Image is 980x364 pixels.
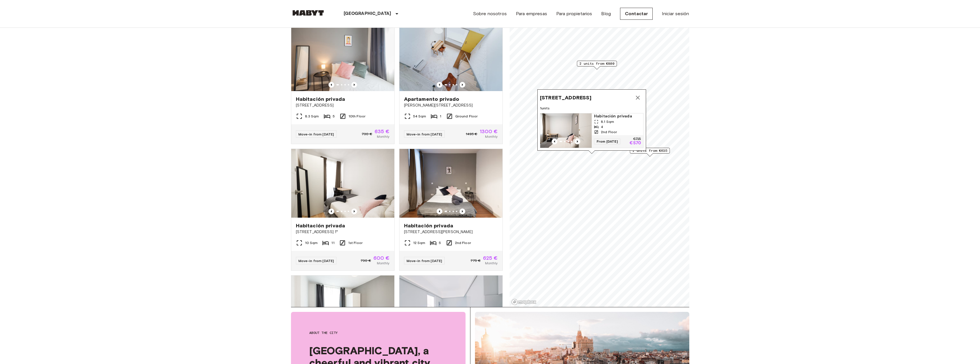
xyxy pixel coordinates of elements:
[377,261,389,266] span: Monthly
[328,208,334,214] button: Previous image
[632,148,667,153] span: 1 units from €635
[291,22,395,144] a: Marketing picture of unit ES-15-048-001-03HPrevious imagePrevious imageHabitación privada[STREET_...
[440,114,441,119] span: 1
[349,114,366,119] span: 10th Floor
[466,131,478,137] span: 1495 €
[305,240,318,245] span: 10 Sqm
[377,134,389,139] span: Monthly
[404,222,454,229] span: Habitación privada
[291,10,325,16] img: Habyt
[296,96,345,103] span: Habitación privada
[516,10,547,17] a: Para empresas
[473,10,507,17] a: Sobre nosotros
[537,89,646,154] div: Map marker
[296,229,390,235] span: [STREET_ADDRESS] 1°
[575,139,580,144] button: Previous image
[331,240,334,245] span: 11
[296,103,390,108] span: [STREET_ADDRESS]
[399,22,503,144] a: Marketing picture of unit ES-15-025-001-01HPrevious imagePrevious imageApartamento privado[PERSON...
[344,10,391,17] p: [GEOGRAPHIC_DATA]
[291,149,395,271] a: Marketing picture of unit ES-15-009-001-03HPrevious imagePrevious imageHabitación privada[STREET_...
[483,255,498,261] span: 625 €
[540,113,592,148] img: Marketing picture of unit ES-15-035-001-03H
[455,114,478,119] span: Ground Floor
[291,149,394,218] img: Marketing picture of unit ES-15-009-001-03H
[540,94,591,101] span: [STREET_ADDRESS]
[577,61,617,70] div: Map marker
[407,132,442,136] span: Move-in from [DATE]
[601,129,617,135] span: 2nd Floor
[470,258,481,263] span: 775 €
[601,10,611,17] a: Blog
[404,229,498,235] span: [STREET_ADDRESS][PERSON_NAME]
[399,149,503,271] a: Marketing picture of unit ES-15-007-001-05HPrevious imagePrevious imageHabitación privada[STREET_...
[291,276,394,344] img: Marketing picture of unit ES-15-011-001-09H
[439,240,441,245] span: 5
[373,255,390,261] span: 600 €
[375,129,390,134] span: 635 €
[296,222,345,229] span: Habitación privada
[579,61,614,66] span: 2 units from €800
[460,208,465,214] button: Previous image
[361,258,371,263] span: 730 €
[552,139,557,144] button: Previous image
[305,114,319,119] span: 8.3 Sqm
[633,137,641,141] p: €715
[437,208,442,214] button: Previous image
[601,124,603,129] span: 4
[407,259,442,263] span: Move-in from [DATE]
[485,134,498,139] span: Monthly
[298,132,334,136] span: Move-in from [DATE]
[437,82,442,88] button: Previous image
[399,149,502,218] img: Marketing picture of unit ES-15-007-001-05H
[413,240,425,245] span: 12 Sqm
[601,119,614,124] span: 8.1 Sqm
[460,82,465,88] button: Previous image
[511,299,536,305] a: Mapbox logo
[399,276,502,344] img: Marketing picture of unit ES-15-032-002-05H
[630,148,670,157] div: Map marker
[485,261,498,266] span: Monthly
[351,208,357,214] button: Previous image
[620,8,653,20] a: Contactar
[309,330,447,335] span: About the city
[298,259,334,263] span: Move-in from [DATE]
[333,114,335,119] span: 5
[348,240,363,245] span: 1st Floor
[399,22,502,91] img: Marketing picture of unit ES-15-025-001-01H
[540,113,644,148] a: Marketing picture of unit ES-15-035-001-03HPrevious imagePrevious imageHabitación privada8.1 Sqm4...
[351,82,357,88] button: Previous image
[362,131,372,137] span: 730 €
[594,113,641,119] span: Habitación privada
[404,103,498,108] span: [PERSON_NAME][STREET_ADDRESS]
[594,139,620,144] span: From [DATE]
[291,22,394,91] img: Marketing picture of unit ES-15-048-001-03H
[662,10,689,17] a: Iniciar sesión
[540,106,644,111] span: 1 units
[480,129,498,134] span: 1300 €
[556,10,592,17] a: Para propietarios
[629,141,641,145] p: €570
[404,96,460,103] span: Apartamento privado
[413,114,426,119] span: 54 Sqm
[455,240,471,245] span: 2nd Floor
[328,82,334,88] button: Previous image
